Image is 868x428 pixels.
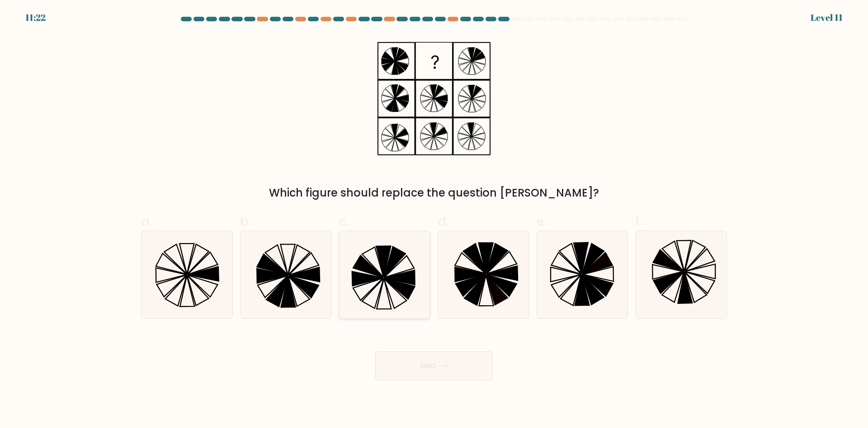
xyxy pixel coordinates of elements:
[25,11,46,24] div: 11:22
[438,212,448,230] span: d.
[635,212,642,230] span: f.
[141,212,152,230] span: a.
[537,212,547,230] span: e.
[146,185,722,201] div: Which figure should replace the question [PERSON_NAME]?
[375,351,493,380] button: Next
[339,212,349,230] span: c.
[240,212,251,230] span: b.
[811,11,843,24] div: Level 11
